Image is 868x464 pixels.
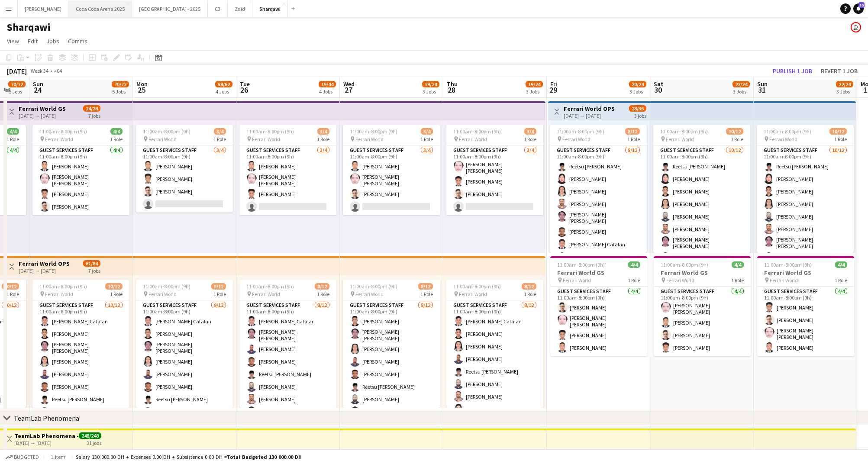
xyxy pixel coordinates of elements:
app-card-role: Guest Services Staff10/1211:00am-8:00pm (9h)Reetsu [PERSON_NAME][PERSON_NAME][PERSON_NAME][PERSON... [653,145,750,316]
span: 70/72 [112,81,129,87]
span: Thu [447,80,458,88]
div: 31 jobs [87,439,101,446]
span: Ferrari World [45,136,73,142]
app-job-card: 11:00am-8:00pm (9h)3/4 Ferrari World1 RoleGuest Services Staff3/411:00am-8:00pm (9h)[PERSON_NAME]... [446,125,543,215]
span: 3/4 [421,128,433,135]
span: 19/44 [319,81,336,87]
span: 11:00am-8:00pm (9h) [350,128,397,135]
span: Ferrari World [45,291,73,297]
div: 3 Jobs [629,88,646,95]
span: 11:00am-8:00pm (9h) [661,261,708,268]
app-card-role: Guest Services Staff8/1211:00am-8:00pm (9h)Reetsu [PERSON_NAME][PERSON_NAME][PERSON_NAME][PERSON_... [550,145,647,316]
span: Ferrari World [148,136,177,142]
button: C3 [208,0,228,17]
div: +04 [54,68,62,74]
div: TeamLab Phenomena [14,414,79,422]
span: 1 Role [420,291,433,297]
span: 70/72 [8,81,26,87]
span: 11:00am-8:00pm (9h) [350,283,397,290]
span: Week 34 [29,68,50,74]
div: 4 Jobs [216,88,232,95]
app-job-card: 11:00am-8:00pm (9h)10/12 Ferrari World1 RoleGuest Services Staff10/1211:00am-8:00pm (9h)[PERSON_N... [32,280,129,408]
span: 3/4 [524,128,536,135]
span: 1 Role [420,136,433,142]
div: 11:00am-8:00pm (9h)3/4 Ferrari World1 RoleGuest Services Staff3/411:00am-8:00pm (9h)[PERSON_NAME]... [239,125,336,215]
div: [DATE] [7,67,27,75]
span: 27 [342,85,355,95]
div: 11:00am-8:00pm (9h)4/4 Ferrari World1 RoleGuest Services Staff4/411:00am-8:00pm (9h)[PERSON_NAME]... [32,125,129,215]
span: 20/24 [629,81,646,87]
button: Coca Coca Arena 2025 [69,0,132,17]
span: Fri [550,80,557,88]
div: [DATE] → [DATE] [19,113,66,119]
span: 10/12 [829,128,847,135]
app-job-card: 11:00am-8:00pm (9h)4/4Ferrari World GS Ferrari World1 RoleGuest Services Staff4/411:00am-8:00pm (... [654,256,751,356]
span: 28 [445,85,458,95]
div: [DATE] → [DATE] [19,267,70,274]
span: 11:00am-8:00pm (9h) [39,283,87,290]
div: 11:00am-8:00pm (9h)3/4 Ferrari World1 RoleGuest Services Staff3/411:00am-8:00pm (9h)[PERSON_NAME]... [343,125,440,215]
div: Salary 130 000.00 DH + Expenses 0.00 DH + Subsistence 0.00 DH = [76,454,302,460]
span: Ferrari World [459,136,487,142]
span: 11:00am-8:00pm (9h) [246,128,294,135]
span: 11:00am-8:00pm (9h) [246,283,294,290]
app-card-role: Guest Services Staff10/1211:00am-8:00pm (9h)Reetsu [PERSON_NAME][PERSON_NAME][PERSON_NAME][PERSON... [757,145,854,316]
span: 4/4 [835,261,847,268]
button: Sharqawi [252,0,288,17]
span: 1 Role [628,277,640,284]
span: 10/12 [105,283,123,290]
span: 10/12 [726,128,743,135]
span: 1 item [48,454,68,460]
span: 4/4 [7,128,19,135]
span: 11:00am-8:00pm (9h) [764,261,812,268]
a: 35 [853,3,864,14]
span: Mon [136,80,148,88]
span: Ferrari World [769,136,797,142]
app-job-card: 11:00am-8:00pm (9h)4/4Ferrari World GS Ferrari World1 RoleGuest Services Staff4/411:00am-8:00pm (... [757,256,854,356]
app-card-role: Guest Services Staff3/411:00am-8:00pm (9h)[PERSON_NAME] [PERSON_NAME][PERSON_NAME][PERSON_NAME] [446,145,543,215]
span: 35 [858,2,865,8]
app-card-role: Guest Services Staff3/411:00am-8:00pm (9h)[PERSON_NAME][PERSON_NAME][PERSON_NAME] [136,145,233,213]
button: Publish 1 job [769,65,816,77]
span: 11:00am-8:00pm (9h) [557,128,604,135]
span: 1 Role [317,291,329,297]
div: 7 jobs [88,112,100,119]
span: 1 Role [213,136,226,142]
span: Ferrari World [666,136,694,142]
span: 1 Role [524,291,536,297]
span: 11:00am-8:00pm (9h) [143,128,190,135]
app-job-card: 11:00am-8:00pm (9h)8/12 Ferrari World1 RoleGuest Services Staff8/1211:00am-8:00pm (9h)[PERSON_NAM... [446,280,543,408]
div: 5 Jobs [9,88,25,95]
span: 19/24 [422,81,439,87]
span: Comms [68,37,87,45]
span: 11:00am-8:00pm (9h) [453,283,501,290]
div: 11:00am-8:00pm (9h)8/12 Ferrari World1 RoleGuest Services Staff8/1211:00am-8:00pm (9h)Reetsu [PER... [550,125,647,253]
span: View [7,37,19,45]
app-job-card: 11:00am-8:00pm (9h)10/12 Ferrari World1 RoleGuest Services Staff10/1211:00am-8:00pm (9h)Reetsu [P... [757,125,854,253]
span: Sun [33,80,43,88]
span: 11:00am-8:00pm (9h) [39,128,87,135]
span: Ferrari World [252,136,280,142]
span: 1 Role [110,136,123,142]
span: Total Budgeted 130 000.00 DH [227,454,302,460]
span: 26 [239,85,250,95]
h1: Sharqawi [7,21,51,34]
span: 1 Role [317,136,329,142]
span: 11:00am-8:00pm (9h) [764,128,811,135]
div: 11:00am-8:00pm (9h)3/4 Ferrari World1 RoleGuest Services Staff3/411:00am-8:00pm (9h)[PERSON_NAME]... [136,125,233,213]
span: 24/28 [83,105,100,112]
a: Comms [65,35,91,47]
div: 11:00am-8:00pm (9h)9/12 Ferrari World1 RoleGuest Services Staff9/1211:00am-8:00pm (9h)[PERSON_NAM... [136,280,233,408]
app-card-role: Guest Services Staff4/411:00am-8:00pm (9h)[PERSON_NAME][PERSON_NAME] [PERSON_NAME][PERSON_NAME][P... [32,145,129,215]
span: 248/248 [79,432,101,439]
span: 22/24 [732,81,750,87]
span: 10/12 [2,283,19,290]
span: 8/12 [418,283,433,290]
span: Ferrari World [148,291,177,297]
a: View [3,35,23,47]
app-job-card: 11:00am-8:00pm (9h)4/4Ferrari World GS Ferrari World1 RoleGuest Services Staff4/411:00am-8:00pm (... [550,256,647,356]
h3: TeamLab Phenomena - Relievers [14,432,79,440]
